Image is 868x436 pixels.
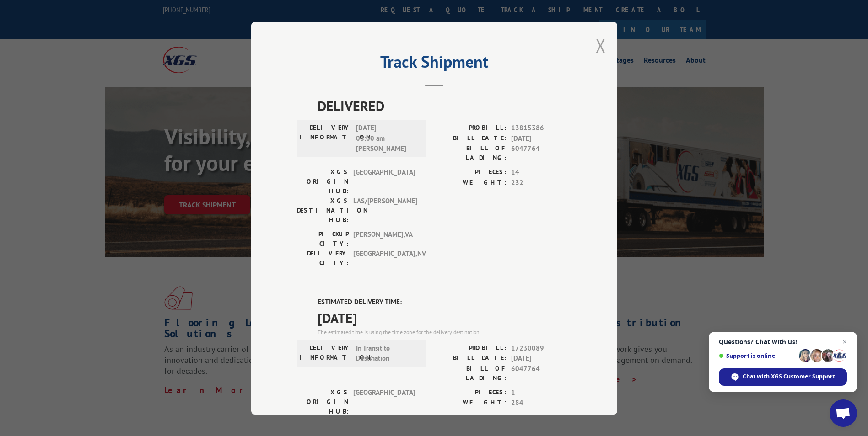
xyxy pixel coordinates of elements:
[356,343,418,363] span: In Transit to Destination
[839,336,850,347] span: Close chat
[511,177,571,188] span: 232
[511,167,571,178] span: 14
[318,328,571,336] div: The estimated time is using the time zone for the delivery destination.
[356,123,418,154] span: [DATE] 08:00 am [PERSON_NAME]
[297,249,349,268] label: DELIVERY CITY:
[297,167,349,196] label: XGS ORIGIN HUB:
[434,133,507,144] label: BILL DATE:
[830,399,857,427] div: Open chat
[719,368,847,386] div: Chat with XGS Customer Support
[743,372,835,381] span: Chat with XGS Customer Support
[511,363,571,383] span: 6047764
[719,338,847,346] span: Questions? Chat with us!
[353,167,415,196] span: [GEOGRAPHIC_DATA]
[434,398,507,408] label: WEIGHT:
[434,387,507,398] label: PIECES:
[511,123,571,133] span: 13815386
[353,196,415,225] span: LAS/[PERSON_NAME]
[511,133,571,144] span: [DATE]
[434,343,507,353] label: PROBILL:
[511,353,571,364] span: [DATE]
[300,123,351,154] label: DELIVERY INFORMATION:
[434,167,507,178] label: PIECES:
[434,123,507,133] label: PROBILL:
[434,144,507,163] label: BILL OF LADING:
[297,387,349,416] label: XGS ORIGIN HUB:
[511,387,571,398] span: 1
[511,343,571,353] span: 17230089
[511,144,571,163] span: 6047764
[596,33,606,58] button: Close modal
[434,353,507,364] label: BILL DATE:
[318,96,571,116] span: DELIVERED
[353,387,415,416] span: [GEOGRAPHIC_DATA]
[297,229,349,249] label: PICKUP CITY:
[511,398,571,408] span: 284
[353,229,415,249] span: [PERSON_NAME] , VA
[434,177,507,188] label: WEIGHT:
[434,363,507,383] label: BILL OF LADING:
[719,352,796,359] span: Support is online
[353,249,415,268] span: [GEOGRAPHIC_DATA] , NV
[318,297,571,308] label: ESTIMATED DELIVERY TIME:
[297,196,349,225] label: XGS DESTINATION HUB:
[300,343,351,363] label: DELIVERY INFORMATION:
[318,307,571,328] span: [DATE]
[297,55,571,73] h2: Track Shipment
